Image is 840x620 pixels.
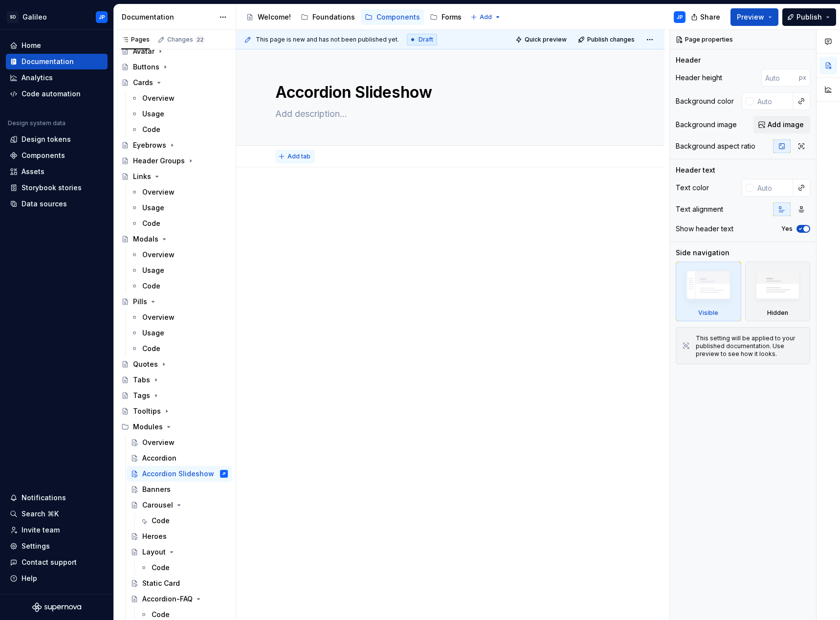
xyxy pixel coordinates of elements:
[127,576,232,591] a: Static Card
[745,262,811,321] div: Hidden
[127,544,232,560] a: Layout
[361,9,424,25] a: Components
[133,140,166,150] div: Eyebrows
[275,150,315,163] button: Add tab
[22,151,65,160] div: Components
[799,74,806,82] p: px
[753,116,810,133] button: Add image
[6,38,108,53] a: Home
[133,46,155,56] div: Avatar
[676,55,701,65] div: Header
[761,69,799,87] input: Auto
[127,122,232,137] a: Code
[6,554,108,570] button: Contact support
[6,54,108,69] a: Documentation
[6,506,108,522] button: Search ⌘K
[22,73,53,83] div: Analytics
[6,538,108,554] a: Settings
[117,169,232,184] a: Links
[142,203,164,213] div: Usage
[287,153,310,160] span: Add tab
[6,196,108,212] a: Data sources
[256,36,399,44] span: This page is new and has not been published yet.
[767,309,788,317] div: Hidden
[480,13,492,21] span: Add
[753,179,793,197] input: Auto
[133,359,158,369] div: Quotes
[297,9,359,25] a: Foundations
[768,120,804,130] span: Add image
[142,187,175,197] div: Overview
[676,120,737,130] div: Background image
[8,119,66,127] div: Design system data
[676,141,755,151] div: Background aspect ratio
[142,109,164,119] div: Usage
[242,9,295,25] a: Welcome!
[676,165,715,175] div: Header text
[127,591,232,607] a: Accordion-FAQ
[242,7,465,27] div: Page tree
[32,602,81,612] svg: Supernova Logo
[676,73,722,83] div: Header height
[676,204,723,214] div: Text alignment
[142,578,180,588] div: Static Card
[22,574,37,583] div: Help
[22,183,82,193] div: Storybook stories
[133,406,161,416] div: Tooltips
[142,328,164,338] div: Usage
[127,325,232,341] a: Usage
[22,493,66,503] div: Notifications
[22,167,44,177] div: Assets
[127,310,232,325] a: Overview
[698,309,718,317] div: Visible
[167,36,205,44] div: Changes
[22,57,74,66] div: Documentation
[258,12,291,22] div: Welcome!
[99,13,105,21] div: JP
[142,266,164,275] div: Usage
[22,199,67,209] div: Data sources
[142,250,175,260] div: Overview
[152,563,170,573] div: Code
[142,594,193,604] div: Accordion-FAQ
[133,62,159,72] div: Buttons
[142,438,175,447] div: Overview
[22,12,47,22] div: Galileo
[22,41,41,50] div: Home
[376,12,420,22] div: Components
[142,125,160,134] div: Code
[676,224,733,234] div: Show header text
[142,281,160,291] div: Code
[142,219,160,228] div: Code
[6,180,108,196] a: Storybook stories
[127,450,232,466] a: Accordion
[117,44,232,59] a: Avatar
[753,92,793,110] input: Auto
[127,90,232,106] a: Overview
[133,78,153,88] div: Cards
[6,132,108,147] a: Design tokens
[133,391,150,400] div: Tags
[2,6,111,27] button: SDGalileoJP
[142,485,171,494] div: Banners
[22,509,59,519] div: Search ⌘K
[676,183,709,193] div: Text color
[222,469,226,479] div: JP
[419,36,433,44] span: Draft
[6,148,108,163] a: Components
[142,500,173,510] div: Carousel
[6,70,108,86] a: Analytics
[273,81,623,104] textarea: Accordion Slideshow
[312,12,355,22] div: Foundations
[696,334,804,358] div: This setting will be applied to your published documentation. Use preview to see how it looks.
[127,482,232,497] a: Banners
[127,341,232,356] a: Code
[442,12,462,22] div: Forms
[676,96,734,106] div: Background color
[117,388,232,403] a: Tags
[7,11,19,23] div: SD
[117,59,232,75] a: Buttons
[467,10,504,24] button: Add
[121,36,150,44] div: Pages
[6,571,108,586] button: Help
